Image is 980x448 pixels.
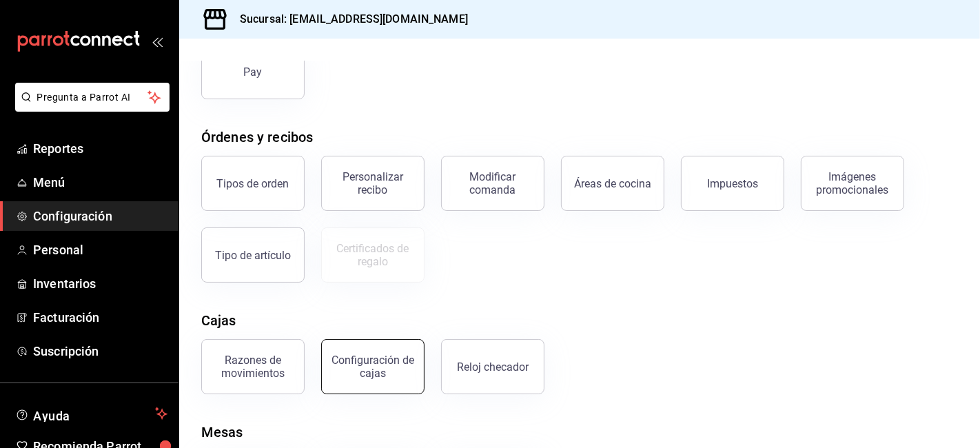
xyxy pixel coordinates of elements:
[152,36,163,47] button: open_drawer_menu
[321,156,425,211] button: Personalizar recibo
[210,354,296,380] div: Razones de movimientos
[33,405,150,422] span: Ayuda
[441,156,544,211] button: Modificar comanda
[201,310,236,331] div: Cajas
[244,65,263,79] div: Pay
[33,173,167,192] span: Menú
[201,156,305,211] button: Tipos de orden
[201,422,243,442] div: Mesas
[450,170,535,196] div: Modificar comanda
[574,177,651,190] div: Áreas de cocina
[201,44,305,99] button: Pay
[33,308,167,327] span: Facturación
[33,241,167,259] span: Personal
[33,207,167,225] span: Configuración
[330,170,416,196] div: Personalizar recibo
[321,339,425,394] button: Configuración de cajas
[330,242,416,268] div: Certificados de regalo
[810,170,895,196] div: Imágenes promocionales
[215,249,291,262] div: Tipo de artículo
[201,227,305,283] button: Tipo de artículo
[15,83,170,112] button: Pregunta a Parrot AI
[229,11,468,28] h3: Sucursal: [EMAIL_ADDRESS][DOMAIN_NAME]
[330,354,416,380] div: Configuración de cajas
[441,339,544,394] button: Reloj checador
[10,100,170,114] a: Pregunta a Parrot AI
[37,90,148,105] span: Pregunta a Parrot AI
[561,156,664,211] button: Áreas de cocina
[321,227,425,283] button: Certificados de regalo
[707,177,758,190] div: Impuestos
[33,342,167,360] span: Suscripción
[217,177,289,190] div: Tipos de orden
[681,156,784,211] button: Impuestos
[33,139,167,158] span: Reportes
[457,360,529,374] div: Reloj checador
[201,339,305,394] button: Razones de movimientos
[33,274,167,293] span: Inventarios
[801,156,904,211] button: Imágenes promocionales
[201,127,313,147] div: Órdenes y recibos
